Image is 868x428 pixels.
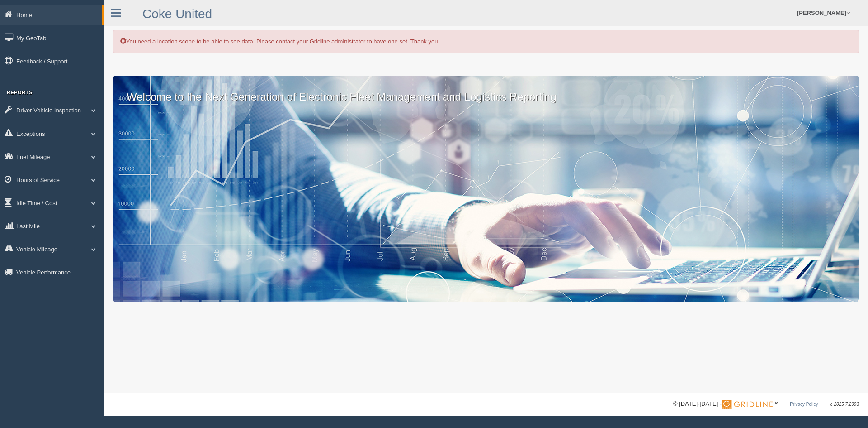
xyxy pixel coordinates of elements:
span: v. 2025.7.2993 [830,402,859,407]
div: You need a location scope to be able to see data. Please contact your Gridline administrator to h... [113,30,859,53]
div: © [DATE]-[DATE] - ™ [673,399,859,409]
a: Privacy Policy [790,402,818,407]
img: Gridline [722,400,773,409]
a: Coke United [142,7,212,21]
p: Welcome to the Next Generation of Electronic Fleet Management and Logistics Reporting [113,76,859,105]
